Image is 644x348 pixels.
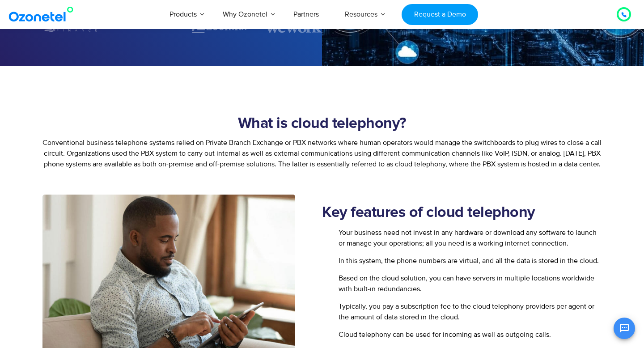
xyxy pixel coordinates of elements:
span: Typically, you pay a subscription fee to the cloud telephony providers per agent or the amount of... [336,301,602,323]
span: Conventional business telephone systems relied on Private Branch Exchange or PBX networks where h... [42,138,602,169]
span: Based on the cloud solution, you can have servers in multiple locations worldwide with built-in r... [336,273,602,294]
button: Open chat [614,318,635,339]
span: In this system, the phone numbers are virtual, and all the data is stored in the cloud. [336,255,599,266]
a: Request a Demo [402,4,478,25]
span: Cloud telephony can be used for incoming as well as outgoing calls. [336,329,551,340]
h2: Key features of cloud telephony [322,204,602,222]
span: Your business need not invest in any hardware or download any software to launch or manage your o... [336,227,602,249]
h2: What is cloud telephony? [42,115,602,133]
